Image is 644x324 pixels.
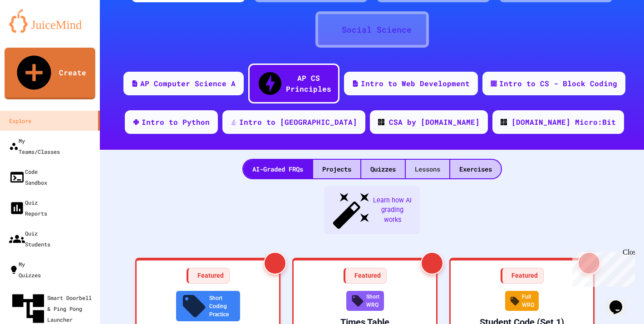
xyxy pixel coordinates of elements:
[9,228,50,250] div: Quiz Students
[361,78,470,89] div: Intro to Web Development
[9,259,41,280] div: My Quizzes
[505,291,539,311] div: Full WRQ
[372,196,413,225] span: Learn how AI grading works
[361,160,405,178] div: Quizzes
[344,268,387,284] div: Featured
[313,160,360,178] div: Projects
[5,48,95,99] a: Create
[142,117,210,128] div: Intro to Python
[501,119,507,125] img: CODE_logo_RGB.png
[450,160,501,178] div: Exercises
[176,291,240,321] div: Short Coding Practice
[406,160,449,178] div: Lessons
[9,135,60,157] div: My Teams/Classes
[239,117,357,128] div: Intro to [GEOGRAPHIC_DATA]
[9,9,91,33] img: logo-orange.svg
[511,117,616,128] div: [DOMAIN_NAME] Micro:Bit
[499,78,617,89] div: Intro to CS - Block Coding
[378,119,384,125] img: CODE_logo_RGB.png
[606,288,635,315] iframe: chat widget
[9,115,31,126] div: Explore
[243,160,312,178] div: AI-Graded FRQs
[9,197,47,219] div: Quiz Reports
[140,78,236,89] div: AP Computer Science A
[342,24,412,36] div: Social Science
[389,117,480,128] div: CSA by [DOMAIN_NAME]
[187,268,230,284] div: Featured
[501,268,544,284] div: Featured
[569,248,635,287] iframe: chat widget
[9,166,47,188] div: Code Sandbox
[4,4,63,58] div: Chat with us now!Close
[346,291,384,311] div: Short WRQ
[286,73,331,94] div: AP CS Principles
